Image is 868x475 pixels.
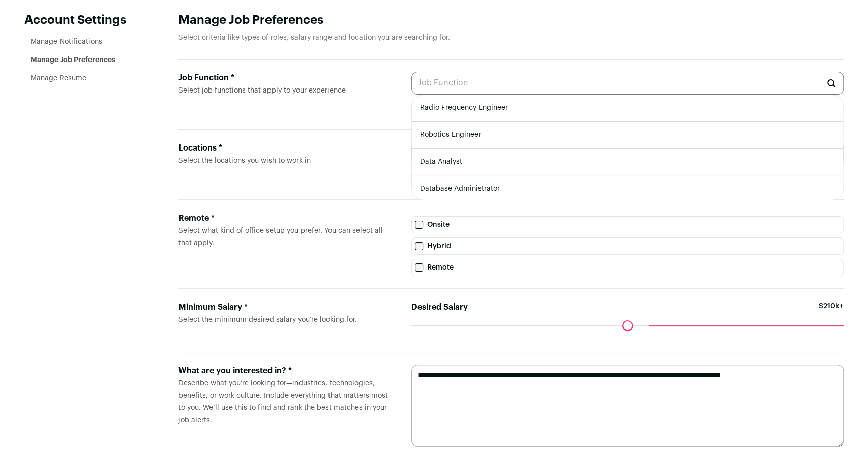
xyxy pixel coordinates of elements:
span: Select what kind of office setup you prefer. You can select all that apply. [178,227,383,247]
a: Manage Notifications [31,38,102,45]
div: Minimum Salary * [178,301,395,313]
label: Remote [411,259,844,276]
p: Select criteria like types of roles, salary range and location you are searching for. [178,33,844,43]
header: Account Settings [24,12,129,28]
span: $210k+ [819,301,844,325]
li: Database Administrator [412,175,843,202]
label: Onsite [411,216,844,233]
div: Job Function * [178,72,395,84]
div: What are you interested in? * [178,365,395,377]
input: Remote [415,263,423,272]
h1: Manage Job Preferences [178,12,844,28]
span: Select the locations you wish to work in [178,157,311,164]
input: Onsite [415,221,423,229]
li: Robotics Engineer [412,122,843,149]
a: Manage Job Preferences [31,56,115,64]
label: Hybrid [411,237,844,255]
span: Select job functions that apply to your experience [178,87,346,94]
label: Desired Salary [411,301,468,313]
div: Remote * [178,212,395,224]
input: Job Function [411,72,844,95]
li: Data Analyst [412,149,843,175]
a: Manage Resume [31,75,86,82]
li: Radio Frequency Engineer [412,95,843,122]
div: Locations * [178,142,395,154]
span: Describe what you’re looking for—industries, technologies, benefits, or work culture. Include eve... [178,380,388,424]
span: Select the minimum desired salary you’re looking for. [178,316,357,323]
input: Hybrid [415,242,423,250]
